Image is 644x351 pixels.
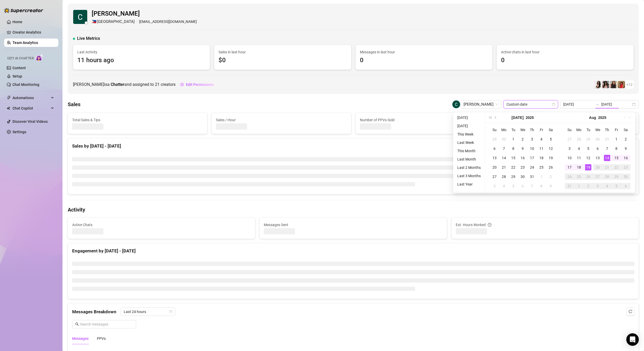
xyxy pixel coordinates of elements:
span: to [595,102,599,106]
span: reload [629,310,632,313]
span: $0 [218,55,347,65]
span: Total Sales & Tips [72,117,203,123]
div: Sales by [DATE] - [DATE] [72,143,634,150]
a: Discover Viral Videos [12,119,48,124]
a: Chat Monitoring [12,82,39,87]
span: calendar [552,103,555,106]
div: Messages Breakdown [72,308,634,316]
img: diandradelgado [610,81,617,88]
span: Active chats in last hour [501,49,629,55]
span: Sales / Hour [216,117,347,123]
span: thunderbolt [7,96,11,100]
span: Automations [12,94,49,102]
div: Engagement by [DATE] - [DATE] [72,247,634,254]
span: Izzy AI Chatter [7,56,34,61]
span: Custom date [507,100,555,108]
a: Content [12,66,26,70]
a: Settings [12,130,26,134]
span: Live Metrics [77,35,100,42]
img: ChloeLove [594,81,602,88]
span: 🇵🇭 [92,19,97,25]
div: Est. Hours Worked [456,222,634,228]
span: search [75,322,79,326]
span: 11 hours ago [77,55,205,65]
span: Active Chats [72,222,251,228]
div: Messages [72,336,89,341]
span: swap-right [595,102,599,106]
img: Cecil Capuchino [452,100,460,108]
input: Start date [563,101,593,107]
img: bellatendresse [618,81,625,88]
button: Edit Permissions [180,80,214,89]
span: [GEOGRAPHIC_DATA] [97,19,135,25]
img: logo-BBDzfeDw.svg [4,8,43,13]
b: Chatter [111,82,124,87]
span: + 12 [626,82,633,87]
span: 0 [501,55,629,65]
span: setting [180,83,184,86]
img: AI Chatter [36,54,44,61]
span: Sales in last hour [218,49,347,55]
span: Last 24 hours [124,308,172,316]
a: Home [12,20,22,24]
a: Creator Analytics [12,28,54,36]
span: [PERSON_NAME] [92,9,197,19]
span: Messages Sent [264,222,442,228]
span: [PERSON_NAME] is a and assigned to creators [73,81,176,88]
input: Search messages [80,321,133,327]
div: PPVs [97,336,106,341]
input: End date [601,101,631,107]
h4: Activity [68,206,639,213]
span: calendar [169,310,172,313]
div: [EMAIL_ADDRESS][DOMAIN_NAME] [92,19,197,25]
span: Chat Copilot [12,104,49,112]
a: Team Analytics [12,41,38,45]
img: empress.venus [602,81,609,88]
span: 0 [360,55,488,65]
span: Last Activity [77,49,205,55]
img: Cecil Capuchino [73,10,87,24]
img: Chat Copilot [7,106,10,110]
a: Setup [12,74,22,78]
span: Number of PPVs Sold [360,117,491,123]
span: question-circle [488,222,491,228]
span: 21 [155,82,160,87]
span: Edit Permissions [186,82,214,87]
div: Open Intercom Messenger [626,333,639,346]
span: Chats with sales [504,117,634,123]
span: Messages in last hour [360,49,488,55]
span: Cecil Capuchino [464,100,498,108]
h4: Sales [68,101,80,108]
